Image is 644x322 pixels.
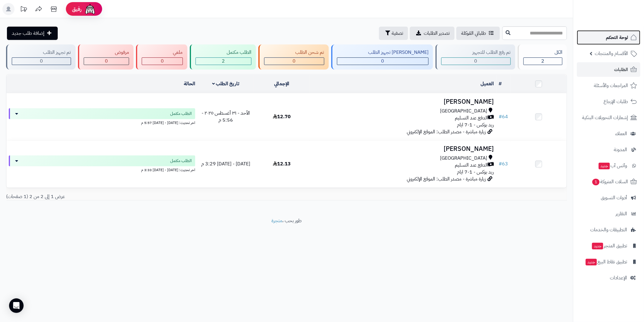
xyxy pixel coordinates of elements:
span: 0 [40,57,43,65]
span: 2 [541,57,544,65]
a: التطبيقات والخدمات [577,223,640,237]
span: تطبيق المتجر [591,242,627,250]
span: 0 [381,57,384,65]
span: 0 [105,57,108,65]
span: # [499,113,502,120]
div: Open Intercom Messenger [9,298,24,313]
a: وآتس آبجديد [577,158,640,173]
span: الطلبات [614,65,628,74]
a: أدوات التسويق [577,190,640,205]
a: العملاء [577,126,640,141]
span: لوحة التحكم [606,33,628,42]
span: ريد بوكس - 1-7 ايام [457,121,494,128]
span: تطبيق نقاط البيع [585,258,627,266]
div: عرض 1 إلى 2 من 2 (1 صفحات) [2,193,286,200]
span: ريد بوكس - 1-7 ايام [457,168,494,176]
span: الأحد - ٣١ أغسطس ٢٠٢٥ - 5:56 م [202,109,250,124]
div: تم رفع الطلب للتجهيز [441,49,511,56]
a: تطبيق المتجرجديد [577,239,640,253]
div: 0 [442,58,510,65]
a: الكل2 [516,44,568,70]
div: [PERSON_NAME] تجهيز الطلب [337,49,429,56]
a: التقارير [577,207,640,221]
a: الحالة [184,80,195,87]
span: إضافة طلب جديد [12,30,44,37]
a: تحديثات المنصة [16,3,31,17]
span: 0 [293,57,296,65]
span: [GEOGRAPHIC_DATA] [440,155,487,162]
span: 0 [161,57,164,65]
div: 0 [142,58,183,65]
span: أدوات التسويق [601,194,627,202]
a: السلات المتروكة1 [577,174,640,189]
h3: [PERSON_NAME] [312,145,494,152]
a: الإجمالي [274,80,290,87]
span: 12.13 [273,160,291,168]
span: التقارير [616,210,627,218]
div: اخر تحديث: [DATE] - [DATE] 5:57 م [9,119,195,125]
span: 12.70 [273,113,291,120]
span: جديد [599,163,610,169]
span: الدفع عند التسليم [455,162,488,169]
span: طلباتي المُوكلة [461,30,486,37]
span: 2 [222,57,225,65]
a: تم رفع الطلب للتجهيز 0 [434,44,516,70]
div: تم شحن الطلب [264,49,324,56]
a: إشعارات التحويلات البنكية [577,110,640,125]
div: الطلب مكتمل [196,49,252,56]
h3: [PERSON_NAME] [312,98,494,105]
a: الطلبات [577,62,640,77]
div: الكل [523,49,563,56]
span: جديد [592,243,603,249]
span: العملاء [615,129,627,138]
span: الأقسام والمنتجات [595,49,628,58]
span: زيارة مباشرة - مصدر الطلب: الموقع الإلكتروني [407,175,486,183]
a: الطلب مكتمل 2 [189,44,257,70]
span: المراجعات والأسئلة [594,81,628,90]
div: ملغي [142,49,183,56]
a: لوحة التحكم [577,30,640,45]
a: طلباتي المُوكلة [456,27,500,40]
span: 1 [592,179,600,185]
span: 0 [474,57,477,65]
a: تصدير الطلبات [410,27,455,40]
span: التطبيقات والخدمات [590,226,627,234]
a: الإعدادات [577,271,640,285]
span: إشعارات التحويلات البنكية [582,113,628,122]
a: متجرة [271,217,282,224]
span: [GEOGRAPHIC_DATA] [440,108,487,115]
div: مرفوض [84,49,129,56]
a: المراجعات والأسئلة [577,78,640,93]
a: المدونة [577,142,640,157]
a: تاريخ الطلب [212,80,240,87]
div: 0 [12,58,71,65]
span: الطلب مكتمل [170,111,192,117]
a: [PERSON_NAME] تجهيز الطلب 0 [330,44,435,70]
div: 0 [264,58,324,65]
div: تم تجهيز الطلب [12,49,71,56]
span: طلبات الإرجاع [604,97,628,106]
a: العميل [481,80,494,87]
span: رفيق [72,5,82,13]
a: تطبيق نقاط البيعجديد [577,255,640,269]
a: # [499,80,502,87]
span: [DATE] - [DATE] 3:29 م [201,160,250,168]
span: السلات المتروكة [592,177,628,186]
a: تم شحن الطلب 0 [257,44,330,70]
a: #64 [499,113,508,120]
span: زيارة مباشرة - مصدر الطلب: الموقع الإلكتروني [407,128,486,135]
div: 0 [84,58,129,65]
span: الدفع عند التسليم [455,115,488,122]
div: 0 [337,58,429,65]
a: تم تجهيز الطلب 0 [5,44,77,70]
button: تصفية [379,27,408,40]
a: #63 [499,160,508,168]
span: وآتس آب [598,161,627,170]
span: # [499,160,502,168]
a: مرفوض 0 [77,44,135,70]
span: تصفية [392,30,403,37]
a: طلبات الإرجاع [577,94,640,109]
div: 2 [196,58,251,65]
div: اخر تحديث: [DATE] - [DATE] 3:33 م [9,166,195,173]
span: المدونة [614,145,627,154]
